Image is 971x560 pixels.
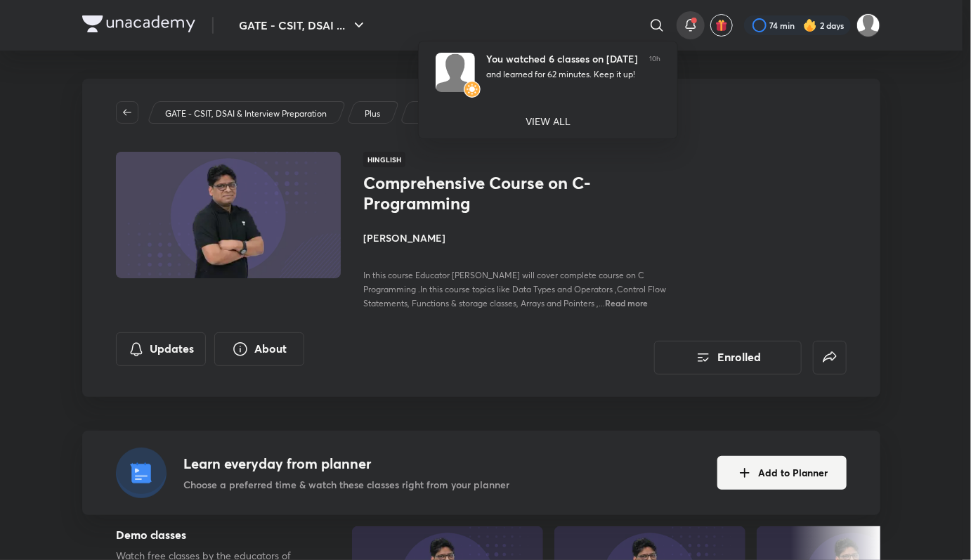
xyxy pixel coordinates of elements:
img: Avatar [436,53,475,92]
img: Avatar [464,81,481,98]
div: and learned for 62 minutes. Keep it up! [486,68,638,81]
p: VIEW ALL [526,114,571,129]
span: 10h [649,53,660,92]
div: You watched 6 classes on [DATE] [486,53,638,65]
a: AvatarAvatarYou watched 6 classes on [DATE]and learned for 62 minutes. Keep it up!10h [419,41,677,103]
